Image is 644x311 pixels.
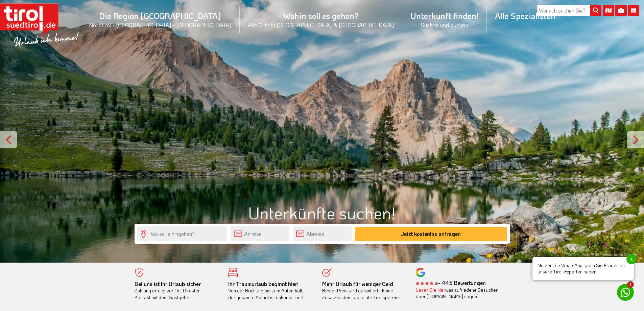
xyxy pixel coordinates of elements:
h1: Unterkünfte suchen! [135,203,510,222]
span: Nutzen Sie WhatsApp, wenn Sie Fragen an unsere Tirol-Experten haben [532,257,634,280]
a: 1 Nutzen Sie WhatsApp, wenn Sie Fragen an unsere Tirol-Experten habenx [617,284,634,301]
b: Mehr Urlaub für weniger Geld [322,280,393,287]
div: Zahlung erfolgt vor Ort. Direkter Kontakt mit dem Gastgeber [135,281,218,301]
b: Ihr Traumurlaub beginnt hier! [228,280,299,287]
a: Wohin soll es gehen?Alle Orte in [GEOGRAPHIC_DATA] & [GEOGRAPHIC_DATA] [240,3,402,36]
a: Lesen Sie hier [416,287,445,293]
i: Kontakt [628,5,639,16]
i: Fotogalerie [615,5,627,16]
button: Jetzt kostenlos anfragen [355,227,507,241]
span: 1 [627,281,634,288]
a: Alle Spezialisten [487,3,564,28]
input: Abreise [293,226,352,241]
div: Bester Preis wird garantiert - keine Zusatzkosten - absolute Transparenz [322,281,406,301]
b: - 445 Bewertungen [416,279,486,286]
span: x [626,254,637,264]
small: Suchen und buchen [410,21,479,28]
div: Von der Buchung bis zum Aufenthalt, der gesamte Ablauf ist unkompliziert [228,281,312,301]
a: Unterkunft finden!Suchen und buchen [402,3,487,36]
small: Nordtirol - [GEOGRAPHIC_DATA] - [GEOGRAPHIC_DATA] [89,21,232,28]
input: Anreise [231,226,289,241]
a: Die Region [GEOGRAPHIC_DATA]Nordtirol - [GEOGRAPHIC_DATA] - [GEOGRAPHIC_DATA] [81,3,240,36]
input: Wonach suchen Sie? [537,5,601,16]
div: was zufriedene Besucher über [DOMAIN_NAME] sagen [416,287,500,300]
small: Alle Orte in [GEOGRAPHIC_DATA] & [GEOGRAPHIC_DATA] [248,21,394,28]
b: Bei uns ist Ihr Urlaub sicher [135,280,201,287]
img: google [416,268,425,277]
i: Karte öffnen [603,5,614,16]
input: Wo soll's hingehen? [137,226,227,241]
